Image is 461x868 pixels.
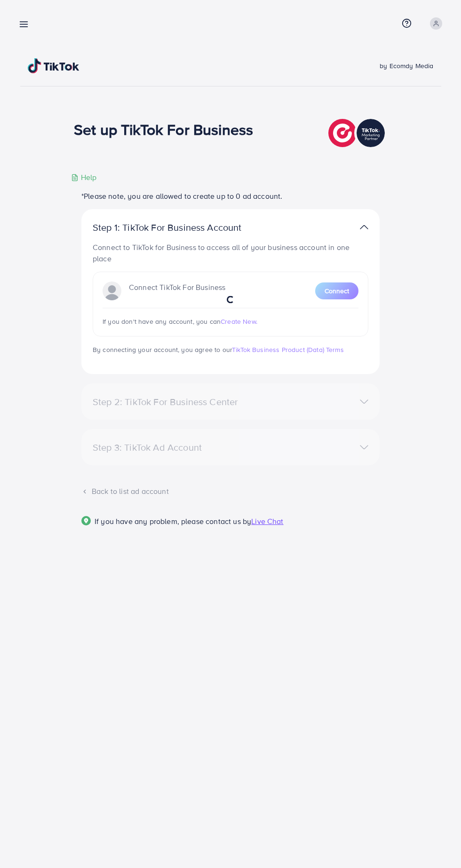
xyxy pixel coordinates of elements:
div: Help [71,172,97,183]
div: Back to list ad account [81,486,380,497]
p: Step 1: TikTok For Business Account [93,222,271,233]
p: *Please note, you are allowed to create up to 0 ad account. [81,190,380,202]
h1: Set up TikTok For Business [74,120,253,138]
img: TikTok [28,58,79,73]
span: If you have any problem, please contact us by [95,516,251,526]
img: Popup guide [81,516,91,525]
img: TikTok partner [328,117,387,149]
span: by Ecomdy Media [380,61,433,70]
img: TikTok partner [360,220,368,234]
span: Live Chat [251,516,283,526]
